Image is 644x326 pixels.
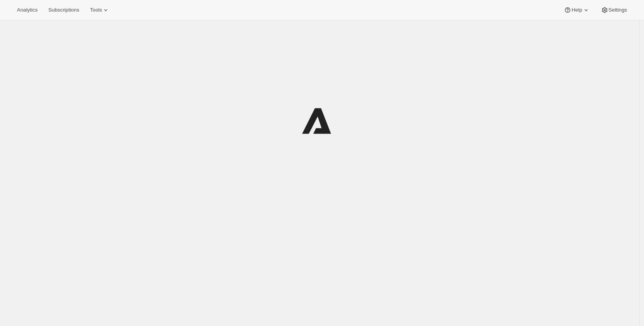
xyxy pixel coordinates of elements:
span: Settings [609,7,627,13]
span: Analytics [17,7,37,13]
button: Analytics [12,5,42,15]
span: Tools [90,7,102,13]
button: Help [559,5,594,15]
span: Help [571,7,582,13]
button: Settings [596,5,632,15]
button: Tools [85,5,114,15]
button: Subscriptions [44,5,84,15]
span: Subscriptions [48,7,79,13]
